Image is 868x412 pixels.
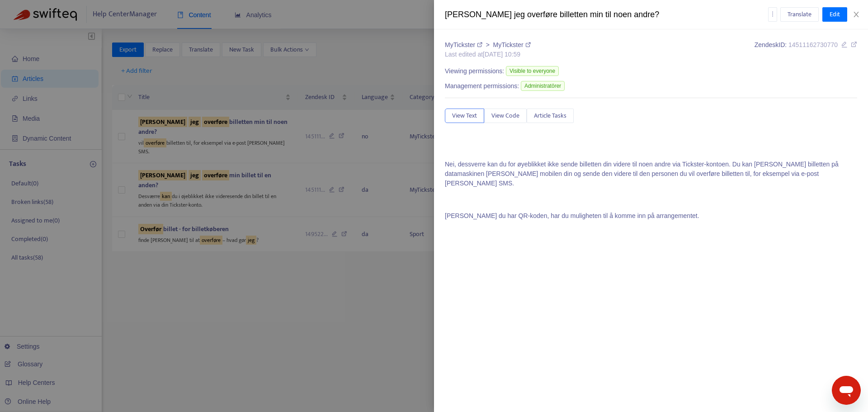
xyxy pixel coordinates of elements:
[780,7,819,22] button: Translate
[788,9,811,19] span: Translate
[445,81,519,91] span: Management permissions:
[484,109,527,123] button: View Code
[445,9,768,21] div: [PERSON_NAME] jeg overføre billetten min til noen andre?
[445,50,531,59] div: Last edited at [DATE] 10:59
[445,211,857,221] p: [PERSON_NAME] du har QR-koden, har du muligheten til å komme inn på arrangementet.
[830,9,840,19] span: Edit
[822,7,847,22] button: Edit
[506,66,559,76] span: Visible to everyone
[445,66,504,76] span: Viewing permissions:
[769,11,776,17] span: more
[850,10,863,19] button: Close
[832,376,861,405] iframe: Knap til at åbne messaging-vindue
[768,7,777,22] button: more
[853,11,860,18] span: close
[755,40,857,59] div: Zendesk ID:
[527,109,574,123] button: Article Tasks
[521,81,565,91] span: Administratörer
[452,111,477,121] span: View Text
[445,40,531,50] div: >
[491,111,519,121] span: View Code
[534,111,566,121] span: Article Tasks
[493,41,531,48] a: MyTickster
[445,160,857,188] p: Nei, dessverre kan du for øyeblikket ikke sende billetten din videre til noen andre via Tickster-...
[445,109,484,123] button: View Text
[788,41,838,48] span: 14511162730770
[445,41,484,48] a: MyTickster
